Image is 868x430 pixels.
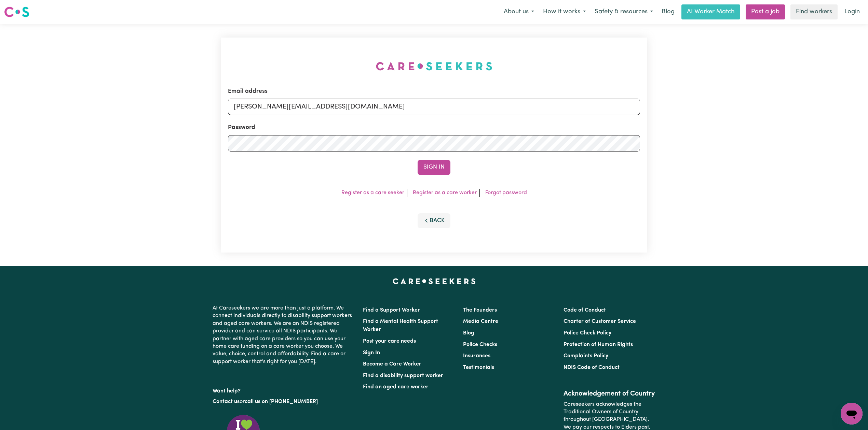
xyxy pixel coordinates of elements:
a: Forgot password [485,190,527,196]
img: Careseekers logo [4,6,29,18]
button: How it works [539,5,590,19]
label: Email address [228,87,268,96]
p: Want help? [213,385,355,395]
a: Testimonials [463,365,494,370]
a: Media Centre [463,319,498,324]
a: Register as a care seeker [341,190,404,196]
input: Email address [228,99,640,115]
label: Password [228,123,255,132]
a: call us on [PHONE_NUMBER] [245,399,318,404]
button: Sign In [418,160,450,175]
a: Careseekers home page [393,278,476,284]
a: Post your care needs [363,339,416,344]
a: NDIS Code of Conduct [564,365,620,370]
a: Sign In [363,350,380,356]
a: Find workers [790,4,838,19]
button: Safety & resources [590,5,657,19]
a: Insurances [463,353,490,359]
a: The Founders [463,307,497,313]
a: Police Check Policy [564,330,611,336]
button: About us [499,5,539,19]
iframe: Button to launch messaging window [841,403,863,425]
a: Find a Support Worker [363,307,420,313]
p: or [213,395,355,408]
a: Find an aged care worker [363,384,429,390]
a: Contact us [213,399,240,404]
a: Charter of Customer Service [564,319,636,324]
h2: Acknowledgement of Country [564,390,655,398]
a: Code of Conduct [564,307,606,313]
a: Find a Mental Health Support Worker [363,319,438,332]
a: Register as a care worker [413,190,477,196]
a: Police Checks [463,342,497,347]
a: Careseekers logo [4,4,29,20]
a: Find a disability support worker [363,373,443,378]
a: Blog [463,330,474,336]
a: Protection of Human Rights [564,342,633,347]
p: At Careseekers we are more than just a platform. We connect individuals directly to disability su... [213,302,355,368]
button: Back [418,213,450,228]
a: Complaints Policy [564,353,608,359]
a: Login [840,4,864,19]
a: Become a Care Worker [363,361,421,367]
a: AI Worker Match [681,4,740,19]
a: Post a job [746,4,785,19]
a: Blog [657,4,679,19]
